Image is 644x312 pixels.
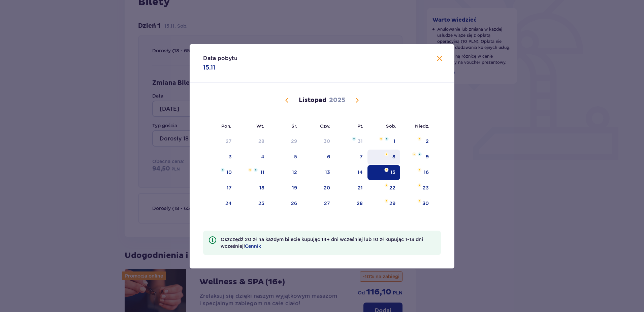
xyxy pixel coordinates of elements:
small: Pon. [221,123,231,129]
td: środa, 29 października 2025 [269,134,302,149]
div: 5 [294,153,297,160]
div: 11 [260,169,264,176]
td: niedziela, 16 listopada 2025 [400,165,433,180]
td: niedziela, 9 listopada 2025 [400,150,433,164]
small: Pt. [357,123,363,129]
td: sobota, 22 listopada 2025 [367,181,400,196]
td: wtorek, 18 listopada 2025 [236,181,269,196]
p: 2025 [329,96,345,104]
td: niedziela, 2 listopada 2025 [400,134,433,149]
td: piątek, 28 listopada 2025 [335,196,367,211]
td: czwartek, 6 listopada 2025 [302,150,335,164]
div: 15 [390,169,395,176]
td: wtorek, 28 października 2025 [236,134,269,149]
small: Śr. [291,123,297,129]
td: środa, 12 listopada 2025 [269,165,302,180]
td: wtorek, 25 listopada 2025 [236,196,269,211]
td: poniedziałek, 10 listopada 2025 [203,165,236,180]
div: 13 [325,169,330,176]
td: niedziela, 30 listopada 2025 [400,196,433,211]
td: piątek, 31 października 2025 [335,134,367,149]
td: piątek, 14 listopada 2025 [335,165,367,180]
td: sobota, 1 listopada 2025 [367,134,400,149]
div: 21 [358,184,363,191]
div: 27 [324,200,330,207]
td: poniedziałek, 3 listopada 2025 [203,150,236,164]
div: 8 [392,153,395,160]
td: środa, 5 listopada 2025 [269,150,302,164]
div: 1 [393,138,395,145]
td: niedziela, 23 listopada 2025 [400,181,433,196]
div: 14 [357,169,363,176]
td: środa, 26 listopada 2025 [269,196,302,211]
div: 25 [258,200,264,207]
p: 15.11 [203,63,215,72]
td: czwartek, 20 listopada 2025 [302,181,335,196]
td: poniedziałek, 24 listopada 2025 [203,196,236,211]
small: Niedz. [415,123,429,129]
div: 7 [360,153,363,160]
td: piątek, 21 listopada 2025 [335,181,367,196]
p: Data pobytu [203,55,237,62]
div: 26 [291,200,297,207]
td: sobota, 29 listopada 2025 [367,196,400,211]
div: 29 [291,138,297,145]
div: 31 [358,138,363,145]
td: czwartek, 13 listopada 2025 [302,165,335,180]
td: wtorek, 11 listopada 2025 [236,165,269,180]
div: Calendar [190,83,454,223]
td: sobota, 8 listopada 2025 [367,150,400,164]
div: 18 [259,184,264,191]
small: Wt. [256,123,264,129]
div: 29 [389,200,395,207]
td: Selected. sobota, 15 listopada 2025 [367,165,400,180]
div: 30 [324,138,330,145]
div: 6 [327,153,330,160]
div: 12 [292,169,297,176]
div: 24 [225,200,232,207]
td: piątek, 7 listopada 2025 [335,150,367,164]
td: czwartek, 30 października 2025 [302,134,335,149]
small: Czw. [320,123,330,129]
p: Oszczędź 20 zł na każdym bilecie kupując 14+ dni wcześniej lub 10 zł kupując 1-13 dni wcześniej! [221,236,436,250]
div: 19 [292,184,297,191]
small: Sob. [386,123,396,129]
td: wtorek, 4 listopada 2025 [236,150,269,164]
div: 27 [226,138,232,145]
div: 22 [389,184,395,191]
div: 4 [261,153,264,160]
div: 10 [226,169,232,176]
div: 28 [357,200,363,207]
td: czwartek, 27 listopada 2025 [302,196,335,211]
td: środa, 19 listopada 2025 [269,181,302,196]
p: Listopad [299,96,326,104]
td: poniedziałek, 17 listopada 2025 [203,181,236,196]
div: 17 [227,184,232,191]
td: poniedziałek, 27 października 2025 [203,134,236,149]
div: 28 [258,138,264,145]
div: 20 [324,184,330,191]
div: 3 [229,153,232,160]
